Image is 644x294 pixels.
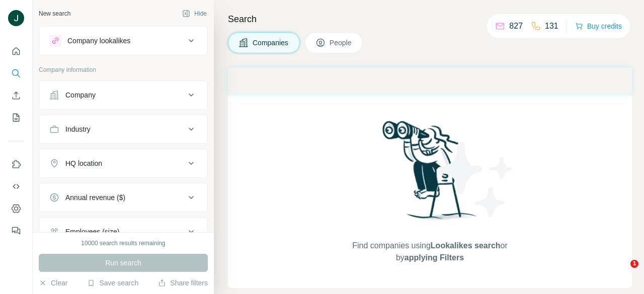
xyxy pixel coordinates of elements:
span: Lookalikes search [431,241,501,250]
span: 1 [630,260,638,268]
div: Employees (size) [65,227,119,237]
img: Avatar [8,10,24,26]
button: Search [8,64,24,82]
button: Feedback [8,222,24,240]
span: Companies [253,38,289,48]
button: Enrich CSV [8,86,24,105]
div: HQ location [65,158,102,168]
button: Dashboard [8,200,24,218]
button: Company lookalikes [39,29,207,53]
button: HQ location [39,151,207,175]
button: Employees (size) [39,220,207,244]
button: Company [39,83,207,107]
div: New search [39,9,70,18]
div: Industry [65,124,91,134]
button: Annual revenue ($) [39,185,207,210]
span: applying Filters [405,253,464,262]
button: Quick start [8,42,24,60]
button: My lists [8,109,24,127]
p: 131 [545,20,558,32]
button: Share filters [158,278,208,288]
div: Annual revenue ($) [65,192,125,203]
button: Buy credits [575,19,622,33]
p: 827 [509,20,523,32]
span: Find companies using or by [349,240,510,264]
iframe: Banner [228,67,632,94]
button: Clear [39,278,67,288]
button: Use Surfe API [8,177,24,195]
img: Surfe Illustration - Stars [430,134,521,225]
p: Company information [39,65,208,74]
button: Hide [175,6,214,21]
h4: Search [228,12,632,26]
span: People [330,38,353,48]
iframe: Intercom live chat [610,260,634,284]
img: Surfe Illustration - Woman searching with binoculars [378,118,482,230]
div: 10000 search results remaining [81,239,165,248]
button: Save search [87,278,138,288]
div: Company lookalikes [67,36,130,46]
button: Use Surfe on LinkedIn [8,155,24,173]
div: Company [65,90,96,100]
button: Industry [39,117,207,141]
